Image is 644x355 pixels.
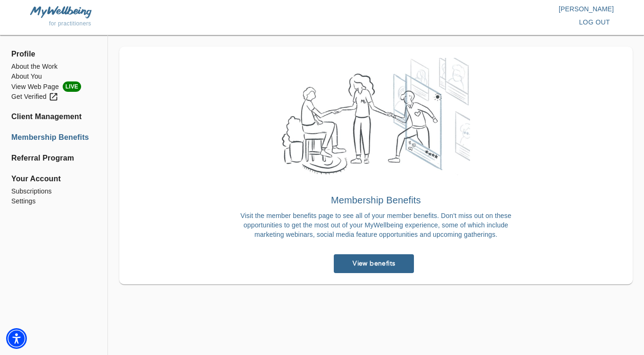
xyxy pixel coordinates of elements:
p: Visit the member benefits page to see all of your member benefits. Don't miss out on these opport... [236,211,516,239]
a: Subscriptions [11,186,96,196]
p: [PERSON_NAME] [322,4,614,14]
button: log out [575,14,614,31]
li: View Web Page [11,81,96,92]
span: View benefits [338,259,410,268]
a: Client Management [11,111,96,122]
a: Settings [11,196,96,206]
a: About You [11,72,96,81]
img: Welcome [281,58,470,175]
span: log out [579,16,610,28]
a: Membership Benefits [11,132,96,143]
span: LIVE [63,81,81,92]
span: Your Account [11,173,96,185]
div: Accessibility Menu [6,328,27,349]
a: View Web PageLIVE [11,81,96,92]
a: View benefits [334,254,414,273]
a: Referral Program [11,153,96,164]
div: Get Verified [11,92,58,102]
a: About the Work [11,62,96,72]
span: Profile [11,48,96,60]
img: MyWellbeing [30,6,91,18]
span: for practitioners [49,20,91,27]
a: Get Verified [11,92,96,102]
h6: Membership Benefits [236,193,516,208]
